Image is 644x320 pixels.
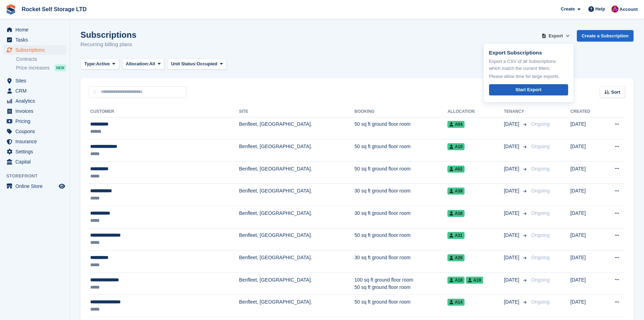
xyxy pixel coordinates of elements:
[447,188,465,195] span: A39
[3,181,66,191] a: menu
[489,73,568,80] p: Please allow time for large exports.
[6,4,16,15] img: stora-icon-8386f47178a22dfd0bd8f6a31ec36ba5ce8667c1dd55bd0f319d3a0aa187defe.svg
[3,106,66,116] a: menu
[570,106,602,117] th: Created
[504,106,528,117] th: Tenancy
[80,58,119,70] button: Type: Active
[531,144,550,149] span: Ongoing
[531,232,550,238] span: Ongoing
[126,60,149,67] span: Allocation:
[19,3,90,15] a: Rocket Self Storage LTD
[16,64,66,72] a: Price increases NEW
[15,137,57,146] span: Insurance
[354,106,447,117] th: Booking
[80,30,136,39] h1: Subscriptions
[489,58,568,72] p: Export a CSV of all Subscriptions which match the current filters.
[504,298,521,306] span: [DATE]
[447,254,465,261] span: A26
[167,58,227,70] button: Unit Status: Occupied
[549,32,563,39] span: Export
[504,143,521,150] span: [DATE]
[570,139,602,162] td: [DATE]
[239,250,354,273] td: Benfleet, [GEOGRAPHIC_DATA].
[504,210,521,217] span: [DATE]
[570,117,602,139] td: [DATE]
[15,25,57,35] span: Home
[239,295,354,317] td: Benfleet, [GEOGRAPHIC_DATA].
[15,126,57,136] span: Coupons
[354,206,447,228] td: 30 sq ft ground floor room
[15,86,57,96] span: CRM
[149,60,155,67] span: All
[577,30,634,42] a: Create a Subscription
[3,157,66,167] a: menu
[3,147,66,157] a: menu
[504,276,521,284] span: [DATE]
[504,187,521,195] span: [DATE]
[354,184,447,206] td: 30 sq ft ground floor room
[570,250,602,273] td: [DATE]
[197,60,217,67] span: Occupied
[15,181,57,191] span: Online Store
[447,166,465,173] span: A02
[570,272,602,295] td: [DATE]
[354,295,447,317] td: 50 sq ft ground floor room
[504,165,521,173] span: [DATE]
[531,210,550,216] span: Ongoing
[570,206,602,228] td: [DATE]
[15,147,57,157] span: Settings
[3,45,66,55] a: menu
[96,60,110,67] span: Active
[239,228,354,250] td: Benfleet, [GEOGRAPHIC_DATA].
[531,166,550,172] span: Ongoing
[447,277,465,284] span: A18
[611,6,618,13] img: Lee Tresadern
[15,96,57,106] span: Analytics
[531,188,550,194] span: Ongoing
[239,206,354,228] td: Benfleet, [GEOGRAPHIC_DATA].
[447,106,504,117] th: Allocation
[15,35,57,45] span: Tasks
[354,139,447,162] td: 50 sq ft ground floor room
[15,76,57,86] span: Sites
[58,182,66,190] a: Preview store
[15,157,57,167] span: Capital
[239,184,354,206] td: Benfleet, [GEOGRAPHIC_DATA].
[489,49,568,57] p: Export Subscriptions
[515,86,541,93] div: Start Export
[84,60,96,67] span: Type:
[620,6,638,13] span: Account
[3,137,66,146] a: menu
[16,65,50,71] span: Price increases
[561,6,575,13] span: Create
[239,117,354,139] td: Benfleet, [GEOGRAPHIC_DATA].
[570,295,602,317] td: [DATE]
[16,56,66,63] a: Contracts
[3,96,66,106] a: menu
[15,116,57,126] span: Pricing
[55,64,66,71] div: NEW
[354,117,447,139] td: 50 sq ft ground floor room
[504,254,521,261] span: [DATE]
[3,25,66,35] a: menu
[171,60,197,67] span: Unit Status:
[239,272,354,295] td: Benfleet, [GEOGRAPHIC_DATA].
[239,161,354,184] td: Benfleet, [GEOGRAPHIC_DATA].
[504,232,521,239] span: [DATE]
[80,41,136,49] p: Recurring billing plans
[3,86,66,96] a: menu
[489,84,568,96] a: Start Export
[239,106,354,117] th: Site
[570,228,602,250] td: [DATE]
[531,255,550,260] span: Ongoing
[447,210,465,217] span: A16
[3,126,66,136] a: menu
[354,272,447,295] td: 100 sq ft ground floor room 50 sq ft ground floor room
[466,277,483,284] span: A19
[3,116,66,126] a: menu
[89,106,239,117] th: Customer
[570,184,602,206] td: [DATE]
[3,35,66,45] a: menu
[354,161,447,184] td: 50 sq ft ground floor room
[354,250,447,273] td: 30 sq ft ground floor room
